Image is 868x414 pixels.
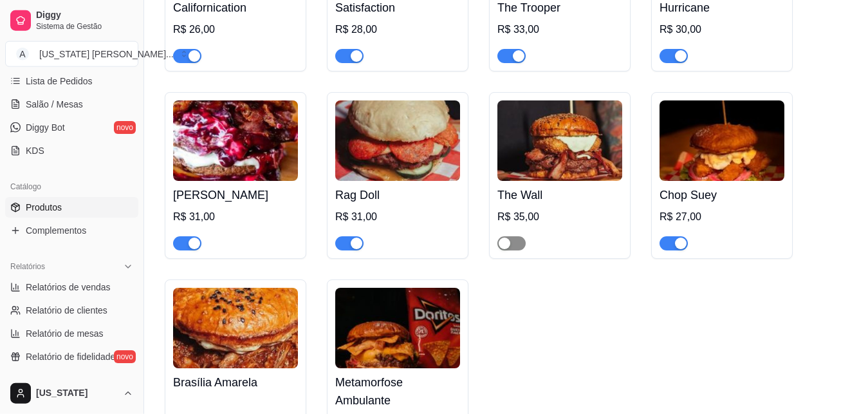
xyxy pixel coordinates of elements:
span: Relatórios de vendas [26,281,111,294]
span: Diggy Bot [26,121,65,134]
img: product-image [335,288,460,368]
div: R$ 30,00 [660,22,784,37]
img: product-image [335,100,460,181]
div: R$ 27,00 [660,209,784,225]
span: Relatório de clientes [26,304,107,317]
img: product-image [173,288,298,368]
img: product-image [173,100,298,181]
button: [US_STATE] [5,378,138,409]
span: Lista de Pedidos [26,75,93,88]
h4: Chop Suey [660,186,784,204]
span: A [16,48,29,61]
a: KDS [5,140,138,161]
span: Produtos [26,201,62,214]
span: Relatório de fidelidade [26,350,115,363]
div: Catálogo [5,176,138,197]
h4: Metamorfose Ambulante [335,373,460,409]
a: Relatório de clientes [5,300,138,321]
img: product-image [497,100,622,181]
div: R$ 31,00 [335,209,460,225]
a: DiggySistema de Gestão [5,5,138,36]
span: Relatório de mesas [26,327,104,340]
div: [US_STATE] [PERSON_NAME] ... [39,48,174,61]
div: R$ 31,00 [173,209,298,225]
div: R$ 28,00 [335,22,460,37]
div: R$ 35,00 [497,209,622,225]
h4: Brasília Amarela [173,373,298,391]
h4: Rag Doll [335,186,460,204]
span: Diggy [36,10,133,21]
a: Diggy Botnovo [5,117,138,138]
div: R$ 33,00 [497,22,622,37]
h4: The Wall [497,186,622,204]
span: Sistema de Gestão [36,21,133,32]
div: R$ 26,00 [173,22,298,37]
img: product-image [660,100,784,181]
span: Complementos [26,224,86,237]
a: Salão / Mesas [5,94,138,115]
a: Lista de Pedidos [5,71,138,91]
span: Salão / Mesas [26,98,83,111]
span: KDS [26,144,44,157]
a: Relatório de fidelidadenovo [5,346,138,367]
a: Complementos [5,220,138,241]
span: Relatórios [10,261,45,272]
button: Select a team [5,41,138,67]
a: Produtos [5,197,138,218]
span: [US_STATE] [36,388,118,399]
a: Relatórios de vendas [5,277,138,297]
a: Relatório de mesas [5,323,138,344]
h4: [PERSON_NAME] [173,186,298,204]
